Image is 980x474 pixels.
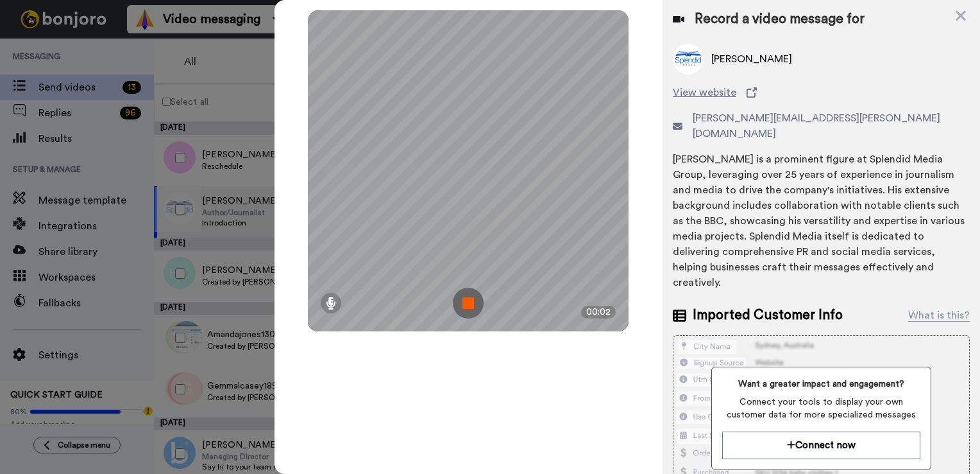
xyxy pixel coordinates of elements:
[722,378,920,391] span: Want a greater impact and engagement?
[693,306,843,325] span: Imported Customer Info
[673,152,970,290] div: [PERSON_NAME] is a prominent figure at Splendid Media Group, leveraging over 25 years of experien...
[581,306,616,319] div: 00:02
[693,110,970,141] span: [PERSON_NAME][EMAIL_ADDRESS][PERSON_NAME][DOMAIN_NAME]
[908,308,970,323] div: What is this?
[673,85,736,100] span: View website
[722,396,920,421] span: Connect your tools to display your own customer data for more specialized messages
[722,432,920,459] button: Connect now
[673,85,970,100] a: View website
[453,288,484,319] img: ic_record_stop.svg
